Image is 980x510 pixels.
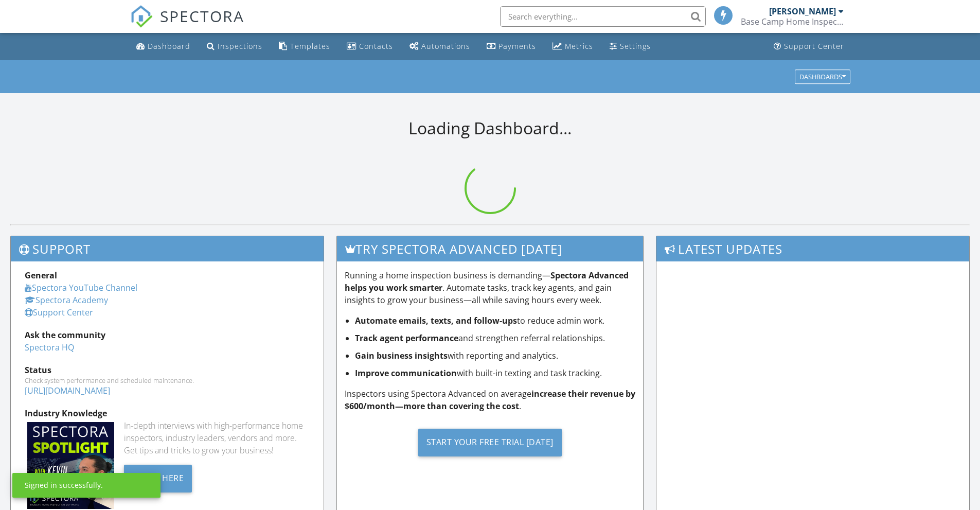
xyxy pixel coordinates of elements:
div: Settings [620,41,651,51]
div: Support Center [784,41,844,51]
h3: Support [11,236,324,261]
a: Support Center [770,37,848,56]
a: Dashboard [132,37,194,56]
a: Contacts [343,37,397,56]
h3: Try spectora advanced [DATE] [337,236,644,261]
li: with built-in texting and task tracking. [355,367,636,379]
div: Metrics [565,41,593,51]
strong: General [25,270,57,281]
a: Settings [605,37,655,56]
div: Start Your Free Trial [DATE] [418,429,562,456]
img: Spectoraspolightmain [27,422,114,509]
p: Running a home inspection business is demanding— . Automate tasks, track key agents, and gain ins... [345,269,636,306]
a: Listen Here [124,472,192,483]
a: Spectora YouTube Channel [25,282,137,293]
div: Payments [498,41,536,51]
div: Dashboard [148,41,190,51]
strong: Track agent performance [355,332,458,344]
div: Base Camp Home Inspections, LLC [741,16,844,27]
p: Inspectors using Spectora Advanced on average . [345,388,636,412]
div: Industry Knowledge [25,407,310,419]
a: Payments [483,37,540,56]
li: with reporting and analytics. [355,349,636,362]
h3: Latest Updates [656,236,969,261]
strong: Improve communication [355,367,457,379]
a: [URL][DOMAIN_NAME] [25,385,110,396]
div: Listen Here [124,465,192,493]
strong: Spectora Advanced helps you work smarter [345,270,629,293]
a: Inspections [203,37,266,56]
button: Dashboards [795,69,850,84]
span: SPECTORA [160,5,244,27]
a: Automations (Basic) [405,37,474,56]
li: and strengthen referral relationships. [355,332,636,344]
div: In-depth interviews with high-performance home inspectors, industry leaders, vendors and more. Ge... [124,419,310,456]
div: Templates [290,41,330,51]
strong: increase their revenue by $600/month—more than covering the cost [345,388,635,412]
a: Support Center [25,307,93,318]
div: Status [25,364,310,376]
strong: Gain business insights [355,350,448,361]
input: Search everything... [500,6,706,27]
div: Automations [421,41,470,51]
div: Signed in successfully. [25,480,103,490]
img: The Best Home Inspection Software - Spectora [130,5,153,28]
div: Check system performance and scheduled maintenance. [25,376,310,384]
a: Templates [275,37,334,56]
a: Spectora HQ [25,342,74,353]
div: Dashboards [799,73,846,80]
a: Metrics [548,37,597,56]
div: Ask the community [25,329,310,341]
strong: Automate emails, texts, and follow-ups [355,315,517,326]
a: SPECTORA [130,14,244,36]
div: Contacts [359,41,393,51]
a: Spectora Academy [25,294,108,306]
li: to reduce admin work. [355,314,636,327]
div: Inspections [218,41,262,51]
a: Start Your Free Trial [DATE] [345,420,636,464]
div: [PERSON_NAME] [769,6,836,16]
